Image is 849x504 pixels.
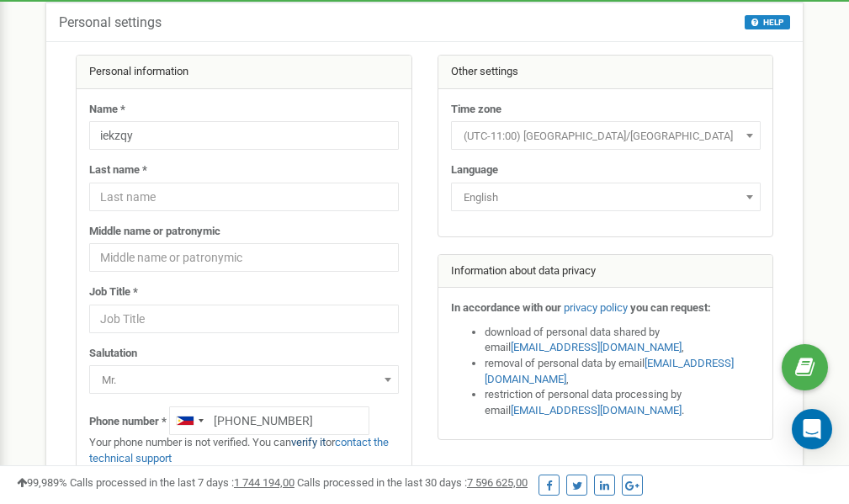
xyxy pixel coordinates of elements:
[77,56,411,89] div: Personal information
[564,301,628,314] a: privacy policy
[438,56,773,89] div: Other settings
[511,341,682,353] a: [EMAIL_ADDRESS][DOMAIN_NAME]
[89,436,389,464] a: contact the technical support
[59,15,162,30] h5: Personal settings
[89,162,147,178] label: Last name *
[89,346,137,362] label: Salutation
[630,301,711,314] strong: you can request:
[89,243,399,272] input: Middle name or patronymic
[89,183,399,211] input: Last name
[438,255,773,289] div: Information about data privacy
[234,476,294,489] u: 1 744 194,00
[89,284,138,300] label: Job Title *
[89,305,399,333] input: Job Title
[792,409,832,449] div: Open Intercom Messenger
[89,435,399,466] p: Your phone number is not verified. You can or
[291,436,326,448] a: verify it
[169,406,369,435] input: +1-800-555-55-55
[89,121,399,150] input: Name
[451,183,761,211] span: English
[745,15,790,29] button: HELP
[89,365,399,394] span: Mr.
[89,102,125,118] label: Name *
[17,476,67,489] span: 99,989%
[451,102,501,118] label: Time zone
[485,387,761,418] li: restriction of personal data processing by email .
[467,476,528,489] u: 7 596 625,00
[485,325,761,356] li: download of personal data shared by email ,
[457,125,755,148] span: (UTC-11:00) Pacific/Midway
[511,404,682,416] a: [EMAIL_ADDRESS][DOMAIN_NAME]
[89,224,220,240] label: Middle name or patronymic
[485,357,734,385] a: [EMAIL_ADDRESS][DOMAIN_NAME]
[457,186,755,210] span: English
[297,476,528,489] span: Calls processed in the last 30 days :
[451,162,498,178] label: Language
[89,414,167,430] label: Phone number *
[95,369,393,392] span: Mr.
[451,121,761,150] span: (UTC-11:00) Pacific/Midway
[170,407,209,434] div: Telephone country code
[70,476,294,489] span: Calls processed in the last 7 days :
[485,356,761,387] li: removal of personal data by email ,
[451,301,561,314] strong: In accordance with our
